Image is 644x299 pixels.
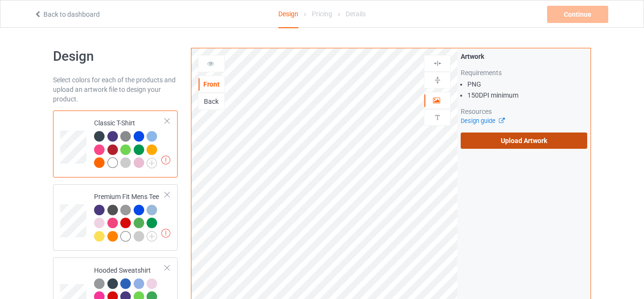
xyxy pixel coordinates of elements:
div: Resources [461,107,587,116]
li: PNG [467,79,587,89]
div: Requirements [461,68,587,78]
img: svg%3E%0A [433,113,442,122]
div: Premium Fit Mens Tee [53,184,178,251]
img: svg%3E%0A [433,59,442,68]
div: Pricing [312,0,332,27]
div: Classic T-Shirt [94,118,165,167]
div: Artwork [461,52,587,61]
img: exclamation icon [161,155,170,165]
a: Back to dashboard [34,11,100,18]
img: svg+xml;base64,PD94bWwgdmVyc2lvbj0iMS4wIiBlbmNvZGluZz0iVVRGLTgiPz4KPHN2ZyB3aWR0aD0iMjJweCIgaGVpZ2... [147,231,157,242]
img: svg%3E%0A [433,76,442,85]
label: Upload Artwork [461,133,587,149]
li: 150 DPI minimum [467,90,587,100]
img: exclamation icon [161,229,170,238]
div: Design [278,0,298,28]
img: heather_texture.png [120,205,131,215]
div: Premium Fit Mens Tee [94,192,165,241]
img: svg+xml;base64,PD94bWwgdmVyc2lvbj0iMS4wIiBlbmNvZGluZz0iVVRGLTgiPz4KPHN2ZyB3aWR0aD0iMjJweCIgaGVpZ2... [147,158,157,168]
div: Select colors for each of the products and upload an artwork file to design your product. [53,75,178,104]
img: heather_texture.png [120,131,131,142]
div: Details [346,0,366,27]
div: Back [199,97,224,106]
div: Front [199,79,224,89]
a: Design guide [461,117,504,124]
div: Classic T-Shirt [53,111,178,177]
h1: Design [53,48,178,65]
